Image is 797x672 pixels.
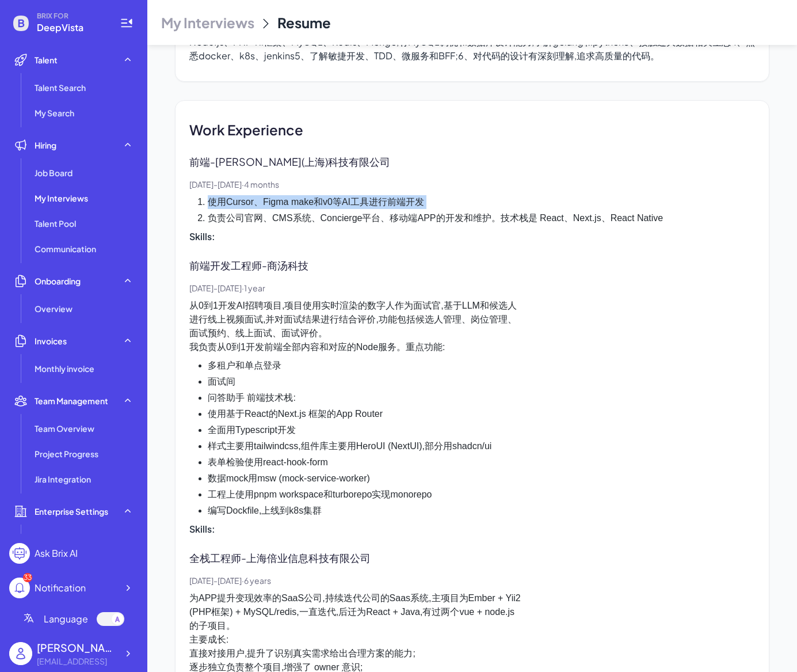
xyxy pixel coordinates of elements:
span: Team Overview [35,423,94,434]
span: BRIX FOR [37,12,106,21]
div: Resume [277,13,331,32]
li: 负责公司官网、CMS系统、Concierge平台、移动端APP的开发和维护。技术栈是 React、Next.js、React Native [208,211,755,225]
span: DeepVista [37,21,106,35]
p: 前端 - [PERSON_NAME](上海)科技有限公司 [189,154,407,169]
li: 多租户和单点登录 [208,359,755,373]
span: Work Experience [189,119,303,140]
span: Job Board [35,167,73,179]
div: 33 [23,573,32,582]
p: 前端开发工程师 - 商汤科技 [189,257,326,273]
div: Ask Brix AI [35,546,78,560]
span: Jira Integration [35,473,91,485]
span: My Interviews [161,13,254,32]
p: 从0到1开发AI招聘项目,项目使用实时渲染的数字人作为面试官,基于LLM和候选人 进行线上视频面试,并对面试结果进行结合评价,功能包括候选人管理、岗位管理、 面试预约、线上面试、面试评价。 我负... [189,299,755,354]
p: [DATE] - [DATE] · 4 months [189,179,755,191]
li: 面试间 [208,375,755,389]
li: 表单检验使用react-hook-form [208,455,755,469]
span: Invoices [35,335,67,347]
li: 使用基于React的Next.js 框架的App Router [208,407,755,421]
span: Communication [35,243,96,255]
span: Monthly invoice [35,363,94,374]
li: 全面用Typescript开发 [208,423,755,437]
li: 编写Dockfile,上线到k8s集群 [208,504,755,518]
li: 使用Cursor、Figma make和v0等AI工具进行前端开发 [208,195,755,209]
span: Talent Search [35,82,86,93]
li: 工程上使用pnpm workspace和turborepo实现monorepo [208,488,755,502]
span: Skills : [189,523,215,535]
li: 问答助手 前端技术栈: [208,391,755,405]
li: 数据mock用msw (mock-service-worker) [208,472,755,485]
p: [DATE] - [DATE] · 1 year [189,282,755,294]
span: Team Management [35,395,108,407]
li: 样式主要用tailwindcss,组件库主要用HeroUI (NextUI),部分用shadcn/ui [208,439,755,453]
p: [DATE] - [DATE] · 6 years [189,575,755,587]
span: Skills : [189,230,215,242]
div: Jing Conan Wang [37,640,117,655]
span: My Interviews [35,192,88,204]
span: Hiring [35,139,56,151]
div: Notification [35,581,86,595]
span: Company Profile [35,533,99,545]
span: My Search [35,107,74,119]
p: 全栈工程师 - 上海倍业信息科技有限公司 [189,550,388,565]
span: Onboarding [35,275,81,287]
span: Enterprise Settings [35,506,108,517]
span: Overview [35,303,73,314]
span: Project Progress [35,448,98,460]
img: user_logo.png [9,642,32,665]
div: jingconan@deepvista.ai [37,655,117,667]
span: Talent Pool [35,218,76,229]
span: Talent [35,54,58,66]
span: Language [44,612,88,626]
